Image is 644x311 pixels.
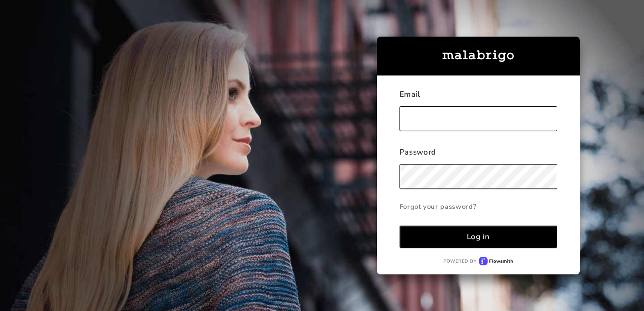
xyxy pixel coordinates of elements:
[479,257,513,265] img: Flowsmith logo
[467,231,490,242] div: Log in
[400,89,557,106] div: Email
[400,226,557,248] button: Log in
[443,258,476,264] p: Powered by
[400,198,557,216] a: Forgot your password?
[400,147,557,164] div: Password
[442,50,514,62] img: malabrigo-logo
[400,257,557,265] a: Powered byFlowsmith logo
